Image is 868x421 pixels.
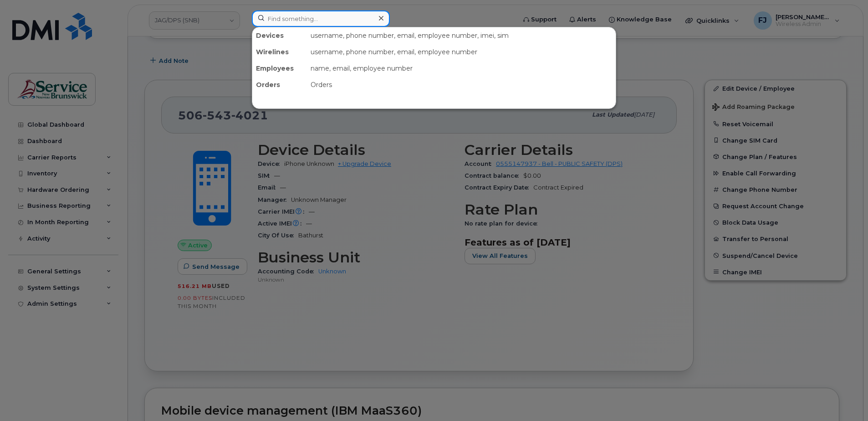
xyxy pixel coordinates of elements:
input: Find something... [252,10,390,27]
div: Wirelines [252,44,307,60]
div: Orders [307,77,616,93]
div: Devices [252,27,307,44]
div: Orders [252,77,307,93]
div: username, phone number, email, employee number, imei, sim [307,27,616,44]
div: Employees [252,60,307,77]
div: username, phone number, email, employee number [307,44,616,60]
div: name, email, employee number [307,60,616,77]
